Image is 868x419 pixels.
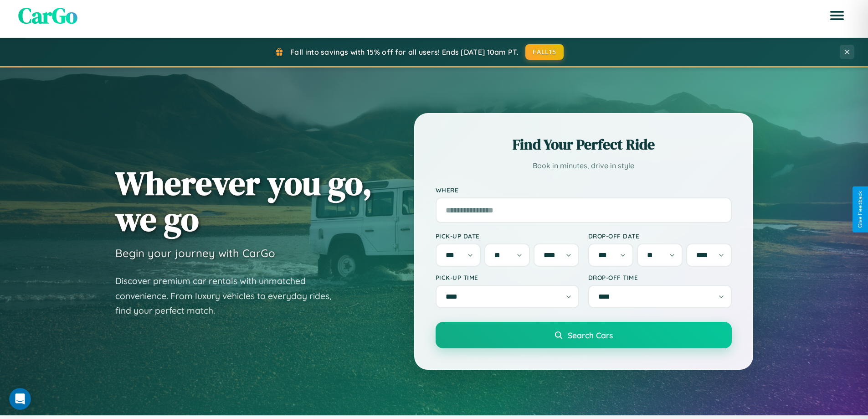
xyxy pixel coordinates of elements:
[436,274,579,281] label: Pick-up Time
[436,232,579,240] label: Pick-up Date
[436,159,732,172] p: Book in minutes, drive in style
[115,165,372,237] h1: Wherever you go, we go
[436,186,732,194] label: Where
[588,274,732,281] label: Drop-off Time
[115,246,275,260] h3: Begin your journey with CarGo
[824,3,850,28] button: Open menu
[588,232,732,240] label: Drop-off Date
[115,274,343,318] p: Discover premium car rentals with unmatched convenience. From luxury vehicles to everyday rides, ...
[18,0,77,31] span: CarGo
[568,330,613,340] span: Search Cars
[525,44,564,60] button: FALL15
[857,191,863,228] div: Give Feedback
[436,134,732,155] h2: Find Your Perfect Ride
[436,322,732,348] button: Search Cars
[290,47,519,57] span: Fall into savings with 15% off for all users! Ends [DATE] 10am PT.
[9,388,31,410] iframe: Intercom live chat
